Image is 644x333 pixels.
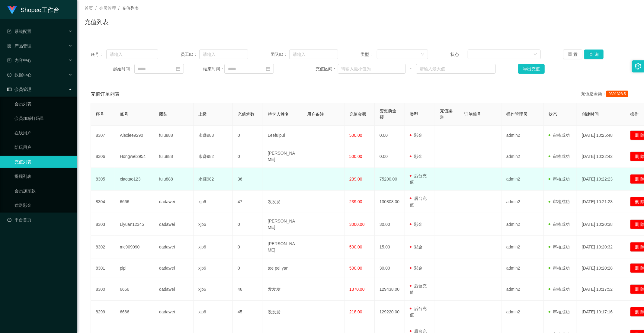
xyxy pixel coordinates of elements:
span: 审核成功 [549,199,570,204]
i: 图标: check-circle-o [7,73,11,77]
td: 15.00 [375,236,405,258]
span: 操作 [630,112,639,117]
span: 后台充值 [410,173,427,184]
td: xjp6 [194,301,233,323]
td: 永赚982 [194,168,233,191]
span: 产品管理 [7,43,31,48]
td: [PERSON_NAME] [263,145,302,168]
span: 员工ID： [181,51,199,58]
i: 图标: down [421,53,425,57]
td: 130808.00 [375,191,405,213]
td: 30.00 [375,213,405,236]
td: 75200.00 [375,168,405,191]
span: 充值金额 [349,112,366,117]
td: 8299 [91,301,115,323]
td: [DATE] 10:17:16 [577,301,625,323]
input: 请输入 [289,50,338,59]
span: 账号 [120,112,128,117]
td: xjp6 [194,236,233,258]
span: 团队ID： [271,51,289,58]
td: Hongwei2954 [115,145,154,168]
span: 序号 [96,112,104,117]
td: mc909090 [115,236,154,258]
td: 8300 [91,278,115,301]
td: [DATE] 10:20:28 [577,258,625,278]
span: 500.00 [349,245,362,249]
td: 0 [233,126,263,145]
td: 46 [233,278,263,301]
td: 8306 [91,145,115,168]
a: 图标: dashboard平台首页 [7,214,72,226]
span: 3000.00 [349,222,365,227]
span: 彩金 [410,133,422,138]
i: 图标: calendar [266,67,270,71]
a: 陪玩用户 [14,141,72,153]
td: dadawei [154,301,194,323]
td: 0 [233,145,263,168]
td: [DATE] 10:25:48 [577,126,625,145]
td: pipi [115,258,154,278]
td: admin2 [501,258,544,278]
td: dadawei [154,258,194,278]
td: 发发发 [263,301,302,323]
td: [DATE] 10:22:42 [577,145,625,168]
td: fulu888 [154,168,194,191]
span: 订单编号 [464,112,481,117]
i: 图标: down [533,53,537,57]
td: 8302 [91,236,115,258]
td: Alexlee9290 [115,126,154,145]
td: admin2 [501,236,544,258]
input: 请输入最大值 [416,64,495,74]
td: xiaotao123 [115,168,154,191]
span: 后台充值 [410,196,427,207]
input: 请输入最小值为 [338,64,406,74]
td: 36 [233,168,263,191]
td: [PERSON_NAME] [263,213,302,236]
td: 0 [233,258,263,278]
td: 8303 [91,213,115,236]
button: 查 询 [584,50,604,59]
span: 审核成功 [549,133,570,138]
h1: Shopee工作台 [21,0,59,20]
span: 审核成功 [549,266,570,271]
span: 审核成功 [549,154,570,159]
td: Leefuipui [263,126,302,145]
td: [DATE] 10:20:32 [577,236,625,258]
div: 充值总金额： [581,91,631,98]
i: 图标: form [7,29,11,34]
span: 状态 [549,112,557,117]
span: 239.00 [349,177,362,181]
span: 审核成功 [549,287,570,292]
span: ~ [406,66,416,72]
td: admin2 [501,145,544,168]
button: 重 置 [563,50,582,59]
td: 6666 [115,191,154,213]
td: admin2 [501,278,544,301]
td: 8305 [91,168,115,191]
td: 0 [233,213,263,236]
td: dadawei [154,236,194,258]
span: 充值列表 [122,6,139,11]
span: 218.00 [349,309,362,314]
td: 发发发 [263,278,302,301]
span: 彩金 [410,245,422,249]
td: xjp6 [194,258,233,278]
td: 0.00 [375,145,405,168]
i: 图标: setting [635,63,641,69]
td: admin2 [501,126,544,145]
td: 发发发 [263,191,302,213]
img: logo.9652507e.png [7,6,17,14]
span: 用户备注 [307,112,324,117]
td: xjp6 [194,191,233,213]
a: 在线用户 [14,127,72,139]
span: 数据中心 [7,72,31,77]
span: / [95,6,97,11]
span: 内容中心 [7,58,31,63]
span: 审核成功 [549,245,570,249]
td: dadawei [154,191,194,213]
td: tee pei yan [263,258,302,278]
span: 团队 [159,112,168,117]
td: 6666 [115,301,154,323]
a: 会员加减打码量 [14,112,72,124]
span: 审核成功 [549,177,570,181]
